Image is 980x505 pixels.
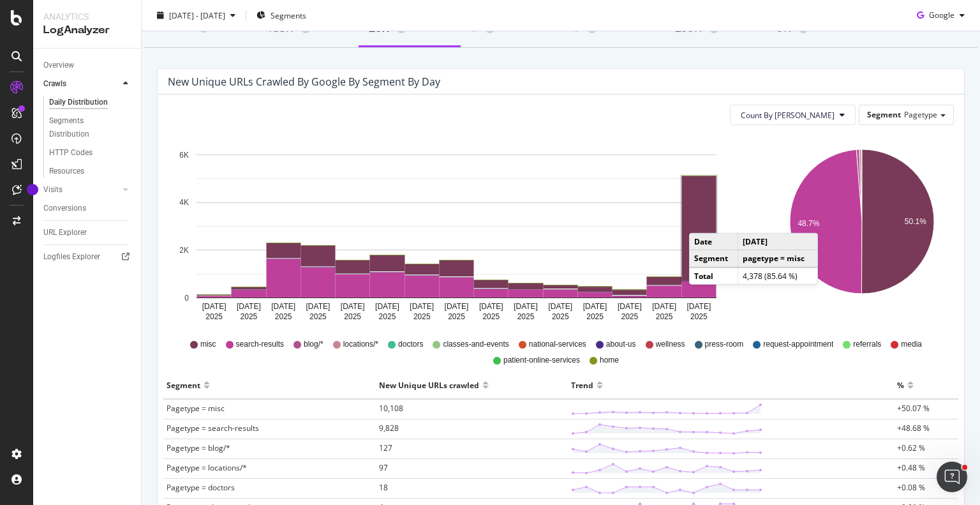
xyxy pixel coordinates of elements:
div: Trend [571,375,593,395]
text: [DATE] [583,302,607,311]
span: misc [200,339,216,350]
span: Count By Day [741,110,835,121]
text: 2025 [241,312,258,321]
a: Resources [49,165,132,178]
text: [DATE] [271,302,295,311]
text: 2025 [690,312,708,321]
text: 2025 [482,312,500,321]
div: Conversions [43,202,86,215]
span: search-results [236,339,284,350]
span: Pagetype = locations/* [167,462,247,473]
text: [DATE] [306,302,330,311]
span: press-room [705,339,744,350]
button: [DATE] - [DATE] [152,5,241,26]
text: 2025 [621,312,638,321]
td: pagetype = misc [738,250,817,268]
span: Pagetype [904,109,937,120]
text: [DATE] [618,302,642,311]
text: 4K [179,199,189,207]
span: referrals [853,339,881,350]
span: home [600,355,619,366]
td: [DATE] [738,234,817,250]
span: +48.68 % [897,423,930,433]
span: request-appointment [763,339,833,350]
div: Tooltip anchor [27,184,38,195]
text: 2025 [656,312,673,321]
text: [DATE] [479,302,503,311]
div: New Unique URLs crawled by google by Segment by Day [168,75,440,88]
td: Date [690,234,738,250]
span: wellness [656,339,685,350]
span: patient-online-services [503,355,580,366]
span: [DATE] - [DATE] [169,10,225,20]
div: Resources [49,165,84,178]
text: 0 [184,294,189,303]
div: % [897,375,904,395]
text: 2025 [379,312,396,321]
text: 48.7% [798,220,819,229]
div: LogAnalyzer [43,23,131,38]
div: HTTP Codes [49,146,93,160]
span: blog/* [304,339,323,350]
div: Daily Distribution [49,96,108,109]
span: Pagetype = search-results [167,423,259,433]
text: 2025 [517,312,535,321]
div: Analytics [43,10,131,23]
span: Segment [867,109,901,120]
text: 2025 [205,312,223,321]
text: [DATE] [445,302,469,311]
span: Pagetype = misc [167,403,225,414]
iframe: Intercom live chat [937,462,967,492]
text: 2K [179,246,189,255]
td: 4,378 (85.64 %) [738,267,817,283]
span: Segments [271,10,306,20]
div: URL Explorer [43,226,87,239]
a: Conversions [43,202,132,215]
text: [DATE] [375,302,399,311]
span: Pagetype = doctors [167,482,235,493]
span: 97 [379,462,388,473]
text: 50.1% [904,218,926,227]
svg: A chart. [168,135,745,327]
span: classes-and-events [443,339,509,350]
text: [DATE] [687,302,711,311]
a: Logfiles Explorer [43,250,132,264]
text: [DATE] [652,302,676,311]
a: URL Explorer [43,226,132,239]
text: 2025 [552,312,569,321]
text: 2025 [275,312,292,321]
span: Google [929,10,954,20]
a: Overview [43,59,132,72]
text: 2025 [344,312,361,321]
a: HTTP Codes [49,146,132,160]
div: Overview [43,59,74,72]
text: [DATE] [341,302,365,311]
svg: A chart. [772,135,952,327]
span: 9,828 [379,423,399,433]
text: 2025 [586,312,604,321]
text: 2025 [413,312,431,321]
text: 6K [179,151,189,160]
span: locations/* [343,339,378,350]
button: Segments [251,5,311,26]
span: national-services [529,339,586,350]
text: [DATE] [202,302,226,311]
text: [DATE] [548,302,572,311]
span: +0.62 % [897,442,925,453]
div: New Unique URLs crawled [379,375,479,395]
text: [DATE] [514,302,538,311]
span: 10,108 [379,403,403,414]
text: [DATE] [410,302,434,311]
span: Pagetype = blog/* [167,442,230,453]
text: [DATE] [237,302,261,311]
span: doctors [398,339,423,350]
td: Segment [690,250,738,268]
span: media [901,339,922,350]
a: Visits [43,183,119,197]
div: Segment [167,375,200,395]
td: Total [690,267,738,283]
a: Segments Distribution [49,114,132,141]
div: Logfiles Explorer [43,250,100,264]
